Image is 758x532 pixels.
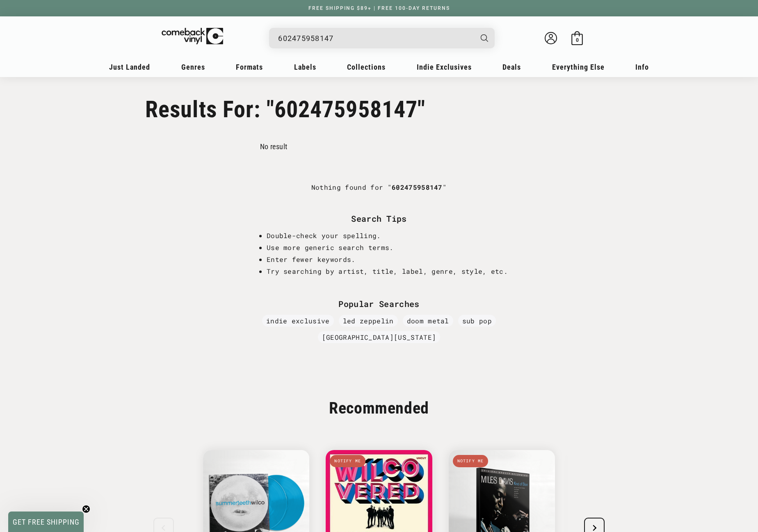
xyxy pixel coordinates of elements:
[267,254,508,266] li: Enter fewer keywords.
[278,30,473,47] input: When autocomplete results are available use up and down arrows to review and enter to select
[576,37,579,43] span: 0
[235,299,523,309] div: Popular Searches
[339,315,398,327] a: led zeppelin
[317,398,441,419] h2: Recommended
[8,512,84,532] div: GET FREE SHIPPINGClose teaser
[250,214,508,223] div: Search Tips
[109,63,150,71] span: Just Landed
[181,63,205,71] span: Genres
[300,5,458,11] a: FREE SHIPPING $89+ | FREE 100-DAY RETURNS
[635,63,649,71] span: Info
[502,63,521,71] span: Deals
[474,28,496,48] button: Search
[236,63,263,71] span: Formats
[552,63,605,71] span: Everything Else
[311,153,447,214] div: Nothing found for " "
[269,28,495,48] div: Search
[82,505,90,513] button: Close teaser
[294,63,316,71] span: Labels
[260,142,287,151] p: No result
[347,63,386,71] span: Collections
[417,63,472,71] span: Indie Exclusives
[318,331,441,343] a: [GEOGRAPHIC_DATA][US_STATE]
[267,230,508,242] li: Double-check your spelling.
[262,315,334,327] a: indie exclusive
[267,266,508,277] li: Try searching by artist, title, label, genre, style, etc.
[145,96,613,123] h1: Results For: "602475958147"
[267,242,508,254] li: Use more generic search terms.
[13,518,80,526] span: GET FREE SHIPPING
[403,315,453,327] a: doom metal
[458,315,496,327] a: sub pop
[392,183,443,191] b: 602475958147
